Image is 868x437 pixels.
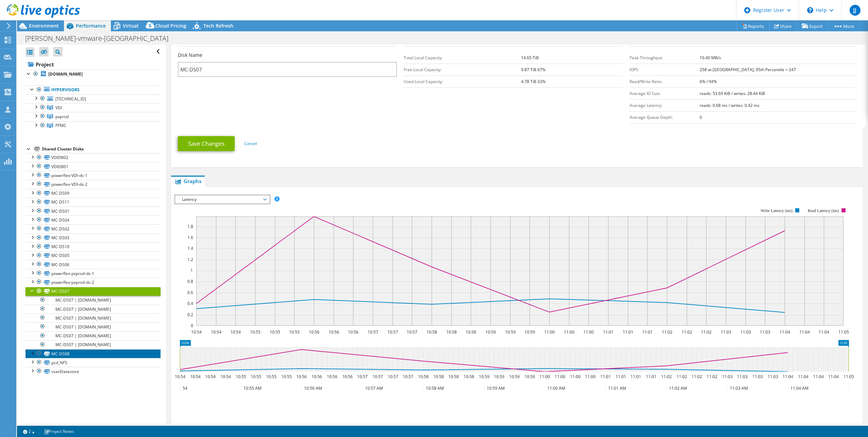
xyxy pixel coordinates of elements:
text: 10:55 [235,374,246,379]
a: [DOMAIN_NAME] [26,70,161,79]
text: 11:05 [843,374,854,379]
a: vsanDatastore [26,367,161,376]
svg: \n [807,7,813,13]
span: Performance [76,22,106,29]
td: Average Queue Depth: [630,111,700,123]
text: 1 [190,268,193,273]
a: 2 [18,427,39,436]
text: 10:57 [406,329,417,335]
text: 11:02 [681,329,692,335]
text: 11:03 [740,329,751,335]
text: 11:02 [661,374,671,379]
text: 11:03 [752,374,763,379]
text: 10:57 [387,374,398,379]
a: Cancel [244,141,257,146]
text: 11:01 [642,329,652,335]
text: 10:56 [311,374,322,379]
text: 11:02 [706,374,717,379]
span: JJ [850,5,861,16]
a: Project Notes [39,427,79,436]
text: 10:58 [446,329,456,335]
text: 10:59 [494,374,504,379]
a: MC-DS10 [26,242,161,251]
text: 10:54 [191,329,201,335]
text: 11:02 [662,329,672,335]
text: 11:01 [646,374,656,379]
td: Average IO Size: [630,87,700,99]
a: MC-DS07 [26,287,161,296]
text: 11:00 [585,374,595,379]
a: MC-DS11 [26,198,161,207]
text: 10:59 [485,329,496,335]
a: MC-DS04 [26,215,161,224]
a: MC-DS02 [26,224,161,233]
text: 11:03 [720,329,731,335]
span: Tech Refresh [203,22,233,29]
text: 11:03 [737,374,747,379]
text: 0 [191,323,193,328]
text: 0.2 [187,312,193,318]
b: 0 [700,114,702,120]
span: Latency [179,195,266,204]
span: Cloud Pricing [155,22,186,29]
a: Save Changes [178,136,235,151]
b: 6% / 94% [700,79,717,84]
a: MC-DS01 [26,207,161,215]
td: Used Local Capacity: [404,76,521,87]
a: MC-DS06 [26,260,161,269]
td: Total Local Capacity: [404,52,521,64]
a: powerflex-pxprod-ds-2 [26,278,161,287]
text: 11:01 [615,374,626,379]
text: 10:59 [479,374,489,379]
a: pcd_NFS [26,358,161,367]
h1: [PERSON_NAME]-vmware-[GEOGRAPHIC_DATA] [22,35,179,42]
text: 10:59 [524,329,535,335]
text: 10:57 [357,374,367,379]
b: 258 at [GEOGRAPHIC_DATA], 95th Percentile = 247 [700,67,796,72]
text: 11:01 [600,374,611,379]
a: MC-DS08 [26,349,161,358]
text: 10:55 [250,329,260,335]
text: 10:56 [342,374,352,379]
text: 0.4 [187,301,193,306]
text: 11:01 [622,329,633,335]
a: powerflex-pxprod-ds-1 [26,269,161,278]
a: MC-DS07 | [DOMAIN_NAME] [26,313,161,322]
text: 10:59 [524,374,535,379]
text: 11:01 [630,374,641,379]
b: [DOMAIN_NAME] [48,71,83,77]
text: 10:56 [308,329,319,335]
text: 10:57 [372,374,383,379]
a: MC-DS07 | [DOMAIN_NAME] [26,322,161,331]
text: 10:58 [433,374,444,379]
b: reads: 0.68 ms / writes: 0.42 ms [700,102,759,108]
b: 10.40 MB/s [700,55,721,61]
text: Read Latency (ms) [808,208,839,213]
text: 10:54 [230,329,240,335]
text: 10:55 [281,374,291,379]
a: Reports [737,21,769,31]
text: 11:00 [570,374,580,379]
td: Peak Throughput: [630,52,700,64]
text: 10:54 [211,329,221,335]
text: 10:54 [174,374,185,379]
text: 10:54 [190,374,200,379]
a: MC-DS07 | [DOMAIN_NAME] [26,340,161,349]
text: 0.8 [187,278,193,284]
span: Environment [29,22,59,29]
text: 10:57 [367,329,378,335]
td: Average Latency: [630,99,700,111]
text: 10:56 [328,329,339,335]
text: 11:00 [544,329,554,335]
text: 11:04 [818,329,829,335]
a: VDI [26,103,161,112]
text: 10:58 [465,329,476,335]
a: powerflex-VDI-ds-2 [26,180,161,189]
text: 11:04 [782,374,793,379]
text: 11:02 [701,329,711,335]
a: VDIDB01 [26,162,161,171]
text: 10:58 [418,374,428,379]
td: Free Local Capacity: [404,64,521,76]
a: PFMC [26,121,161,130]
text: 10:57 [402,374,413,379]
